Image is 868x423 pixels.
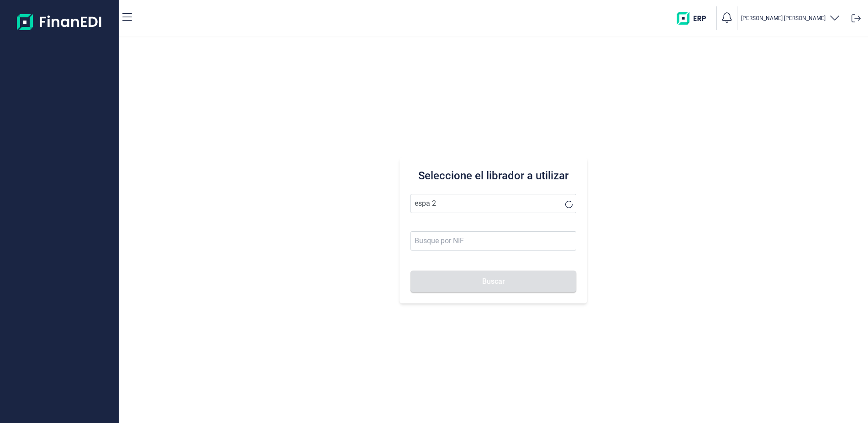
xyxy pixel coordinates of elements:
button: Buscar [410,271,576,292]
img: erp [677,12,713,25]
p: [PERSON_NAME] [PERSON_NAME] [741,15,826,22]
input: Busque por NIF [410,231,576,251]
span: Buscar [482,278,505,285]
img: Logo de aplicación [17,7,102,37]
input: Seleccione la razón social [410,194,576,213]
button: [PERSON_NAME] [PERSON_NAME] [741,12,840,25]
h3: Seleccione el librador a utilizar [410,168,576,183]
